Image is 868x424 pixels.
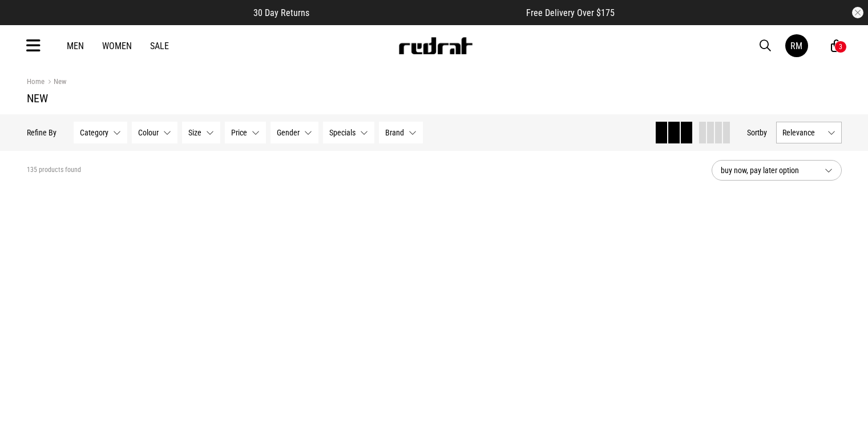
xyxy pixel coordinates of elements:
button: Gender [271,122,318,143]
div: 3 [839,43,842,51]
span: 30 Day Returns [253,7,309,18]
h1: New [27,91,842,105]
button: Relevance [776,122,842,143]
img: Redrat logo [398,37,473,54]
a: 3 [831,40,842,52]
a: Home [27,77,45,86]
span: Category [80,128,108,137]
button: Sortby [747,126,767,139]
span: Relevance [782,128,823,137]
button: Specials [323,122,374,143]
span: buy now, pay later option [721,163,815,177]
button: Size [182,122,220,143]
a: Men [67,41,84,51]
a: Women [102,41,132,51]
button: Colour [132,122,177,143]
button: Price [225,122,266,143]
p: Refine By [27,128,56,137]
span: Free Delivery Over $175 [526,7,615,18]
span: Specials [329,128,356,137]
span: Gender [277,128,300,137]
button: buy now, pay later option [712,160,842,181]
a: Sale [150,41,169,51]
iframe: Customer reviews powered by Trustpilot [332,7,503,18]
a: New [45,77,66,88]
span: Brand [385,128,404,137]
span: by [760,128,767,137]
button: Brand [379,122,423,143]
span: Colour [138,128,159,137]
span: Size [188,128,201,137]
span: 135 products found [27,166,81,175]
div: RM [790,41,802,51]
span: Price [231,128,247,137]
button: Category [74,122,127,143]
